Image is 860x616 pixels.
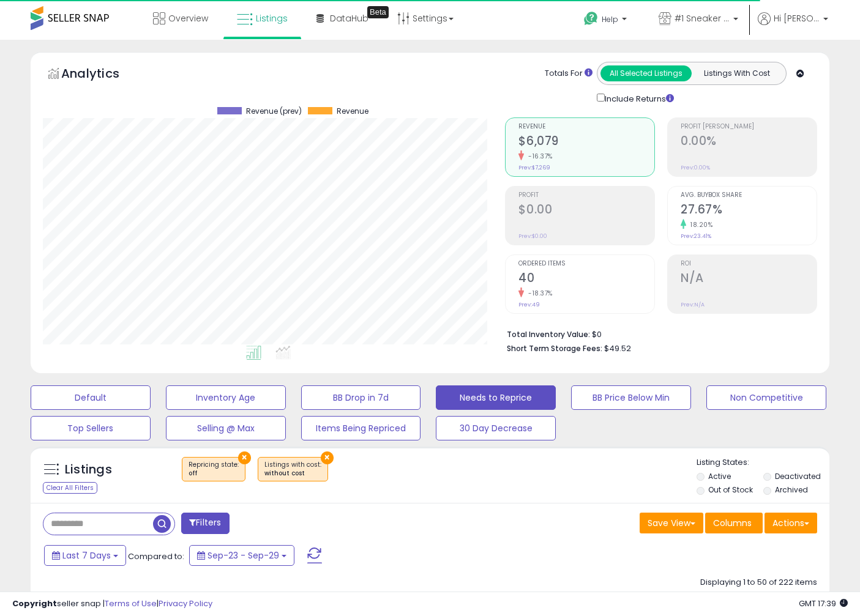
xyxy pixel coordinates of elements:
[518,301,540,308] small: Prev: 49
[330,12,368,24] span: DataHub
[518,192,654,199] span: Profit
[436,385,556,410] button: Needs to Reprice
[775,471,821,481] label: Deactivated
[588,91,689,105] div: Include Returns
[681,164,710,171] small: Prev: 0.00%
[246,107,302,116] span: Revenue (prev)
[159,598,212,609] a: Privacy Policy
[12,598,212,610] div: seller snap | |
[604,343,631,354] span: $49.52
[12,598,57,609] strong: Copyright
[44,545,126,566] button: Last 7 Days
[518,271,654,288] h2: 40
[600,65,692,81] button: All Selected Listings
[775,484,808,495] label: Archived
[545,68,593,80] div: Totals For
[571,385,691,410] button: BB Price Below Min
[301,385,421,410] button: BB Drop in 7d
[507,343,602,354] b: Short Term Storage Fees:
[518,134,654,150] h2: $6,079
[189,460,239,478] span: Repricing state :
[765,513,817,533] button: Actions
[166,385,286,410] button: Inventory Age
[264,460,321,478] span: Listings with cost :
[774,12,820,24] span: Hi [PERSON_NAME]
[189,469,239,478] div: off
[675,12,730,24] span: #1 Sneaker Service
[264,469,321,478] div: without cost
[697,457,829,469] p: Listing States:
[31,416,151,440] button: Top Sellers
[681,301,705,308] small: Prev: N/A
[436,416,556,440] button: 30 Day Decrease
[181,513,229,534] button: Filters
[507,329,590,340] b: Total Inventory Value:
[574,2,639,40] a: Help
[105,598,157,609] a: Terms of Use
[708,484,753,495] label: Out of Stock
[799,598,848,609] span: 2025-10-7 17:39 GMT
[168,12,208,24] span: Overview
[61,65,143,85] h5: Analytics
[321,451,334,464] button: ×
[640,513,703,533] button: Save View
[518,124,654,130] span: Revenue
[238,451,251,464] button: ×
[301,416,421,440] button: Items Being Repriced
[256,12,288,24] span: Listings
[208,549,279,562] span: Sep-23 - Sep-29
[518,261,654,267] span: Ordered Items
[166,416,286,440] button: Selling @ Max
[43,482,97,494] div: Clear All Filters
[706,385,826,410] button: Non Competitive
[518,164,550,171] small: Prev: $7,269
[367,6,389,18] div: Tooltip anchor
[681,202,817,219] h2: 27.67%
[681,124,817,130] span: Profit [PERSON_NAME]
[758,12,828,40] a: Hi [PERSON_NAME]
[524,289,553,298] small: -18.37%
[681,261,817,267] span: ROI
[518,232,547,240] small: Prev: $0.00
[700,577,817,588] div: Displaying 1 to 50 of 222 items
[681,192,817,199] span: Avg. Buybox Share
[524,152,553,161] small: -16.37%
[713,517,752,529] span: Columns
[62,549,111,562] span: Last 7 Days
[602,14,618,24] span: Help
[189,545,294,566] button: Sep-23 - Sep-29
[583,11,599,26] i: Get Help
[507,326,808,341] li: $0
[681,271,817,288] h2: N/A
[681,232,711,240] small: Prev: 23.41%
[518,202,654,219] h2: $0.00
[708,471,731,481] label: Active
[705,513,763,533] button: Columns
[128,551,184,562] span: Compared to:
[681,134,817,150] h2: 0.00%
[31,385,151,410] button: Default
[337,107,368,116] span: Revenue
[686,220,712,229] small: 18.20%
[691,65,782,81] button: Listings With Cost
[65,461,112,478] h5: Listings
